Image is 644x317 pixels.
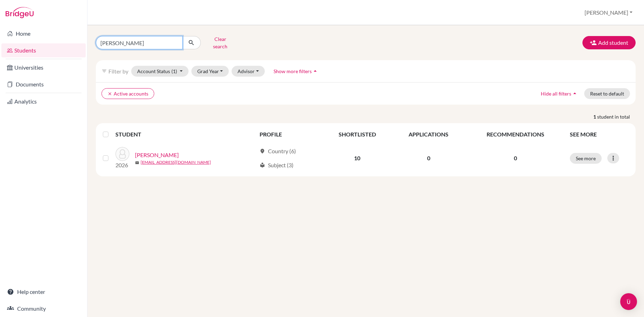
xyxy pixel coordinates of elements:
[581,6,636,19] button: [PERSON_NAME]
[135,151,179,159] a: [PERSON_NAME]
[312,68,319,75] i: arrow_drop_up
[274,68,312,74] span: Show more filters
[392,126,465,143] th: APPLICATIONS
[392,143,465,174] td: 0
[620,293,637,310] div: Open Intercom Messenger
[268,66,325,77] button: Show more filtersarrow_drop_up
[191,66,229,77] button: Grad Year
[541,91,571,97] span: Hide all filters
[1,77,86,91] a: Documents
[255,126,323,143] th: PROFILE
[1,27,86,41] a: Home
[108,68,128,75] span: Filter by
[582,36,636,49] button: Add student
[6,7,34,18] img: Bridge-U
[260,162,265,168] span: local_library
[597,113,636,120] span: student in total
[115,161,129,169] p: 2026
[115,147,129,161] img: Roy, Neetu
[469,154,561,162] p: 0
[131,66,189,77] button: Account Status(1)
[584,88,630,99] button: Reset to default
[1,94,86,108] a: Analytics
[570,153,602,164] button: See more
[135,161,139,165] span: mail
[101,88,154,99] button: clearActive accounts
[260,148,265,154] span: location_on
[465,126,566,143] th: RECOMMENDATIONS
[260,161,293,169] div: Subject (3)
[107,91,112,96] i: clear
[571,90,578,97] i: arrow_drop_up
[101,68,107,74] i: filter_list
[96,36,183,49] input: Find student by name...
[566,126,633,143] th: SEE MORE
[593,113,597,120] strong: 1
[1,61,86,75] a: Universities
[232,66,265,77] button: Advisor
[1,302,86,316] a: Community
[115,126,255,143] th: STUDENT
[171,68,177,74] span: (1)
[1,285,86,299] a: Help center
[535,88,584,99] button: Hide all filtersarrow_drop_up
[323,126,392,143] th: SHORTLISTED
[260,147,296,155] div: Country (6)
[1,43,86,57] a: Students
[141,159,211,165] a: [EMAIL_ADDRESS][DOMAIN_NAME]
[323,143,392,174] td: 10
[201,34,240,52] button: Clear search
